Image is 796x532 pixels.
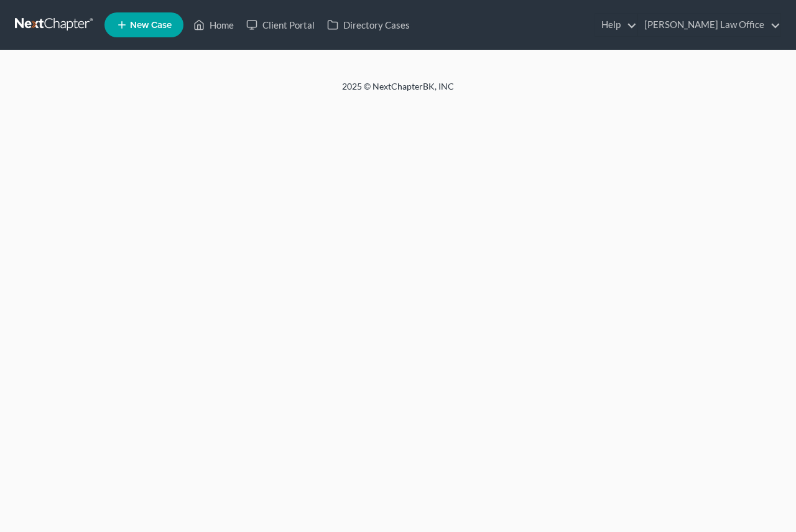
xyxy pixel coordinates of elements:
[104,12,183,37] new-legal-case-button: New Case
[638,14,780,36] a: [PERSON_NAME] Law Office
[44,80,752,103] div: 2025 © NextChapterBK, INC
[595,14,637,36] a: Help
[187,14,240,36] a: Home
[240,14,321,36] a: Client Portal
[321,14,416,36] a: Directory Cases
